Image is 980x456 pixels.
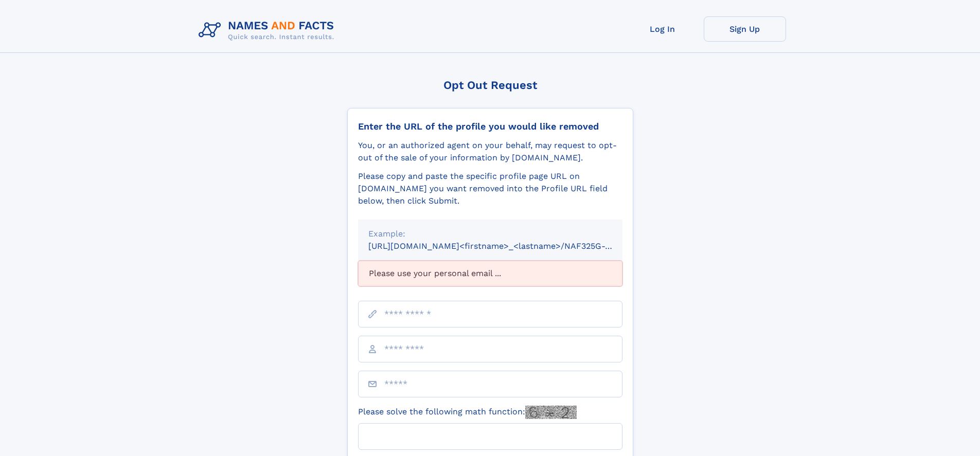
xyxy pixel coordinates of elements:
div: Opt Out Request [347,79,633,92]
small: [URL][DOMAIN_NAME]<firstname>_<lastname>/NAF325G-xxxxxxxx [368,241,642,251]
a: Log In [621,16,704,42]
div: Example: [368,228,612,240]
div: Please copy and paste the specific profile page URL on [DOMAIN_NAME] you want removed into the Pr... [358,170,622,207]
div: Please use your personal email ... [358,261,622,286]
div: Enter the URL of the profile you would like removed [358,121,622,132]
img: Logo Names and Facts [194,16,343,44]
a: Sign Up [704,16,786,42]
label: Please solve the following math function: [358,406,577,419]
div: You, or an authorized agent on your behalf, may request to opt-out of the sale of your informatio... [358,139,622,164]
